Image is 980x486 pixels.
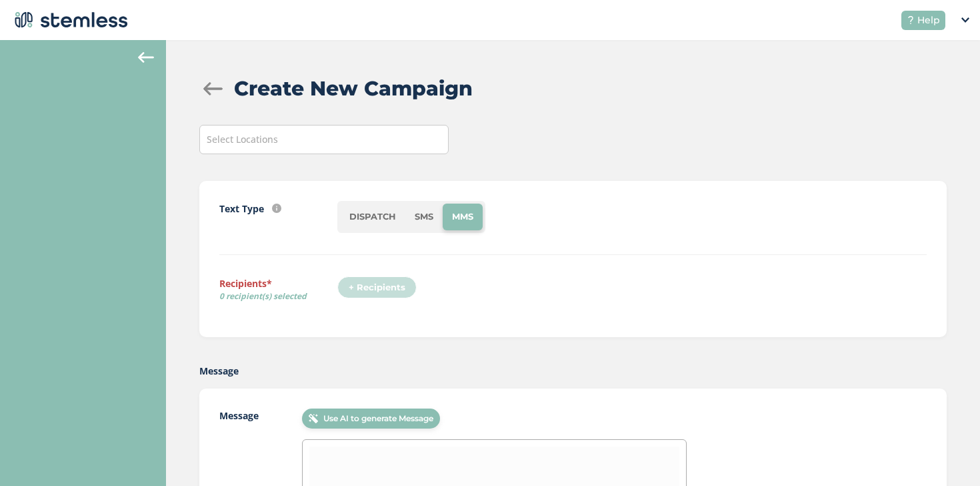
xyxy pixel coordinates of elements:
[917,13,940,27] span: Help
[272,204,281,213] img: icon-info-236977d2.svg
[199,364,239,378] label: Message
[302,409,440,429] button: Use AI to generate Message
[443,204,483,230] li: MMS
[11,7,128,33] img: logo-dark-0685b13c.svg
[138,52,154,63] img: icon-arrow-back-accent-c549486e.svg
[219,276,337,307] label: Recipients*
[907,16,915,24] img: icon-help-white-03924b79.svg
[405,204,443,230] li: SMS
[340,204,405,230] li: DISPATCH
[323,413,433,425] span: Use AI to generate Message
[219,290,337,302] span: 0 recipient(s) selected
[913,422,980,486] iframe: Chat Widget
[219,202,264,216] label: Text Type
[961,17,969,23] img: icon_down-arrow-small-66adaf34.svg
[207,133,278,146] span: Select Locations
[234,73,473,103] h2: Create New Campaign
